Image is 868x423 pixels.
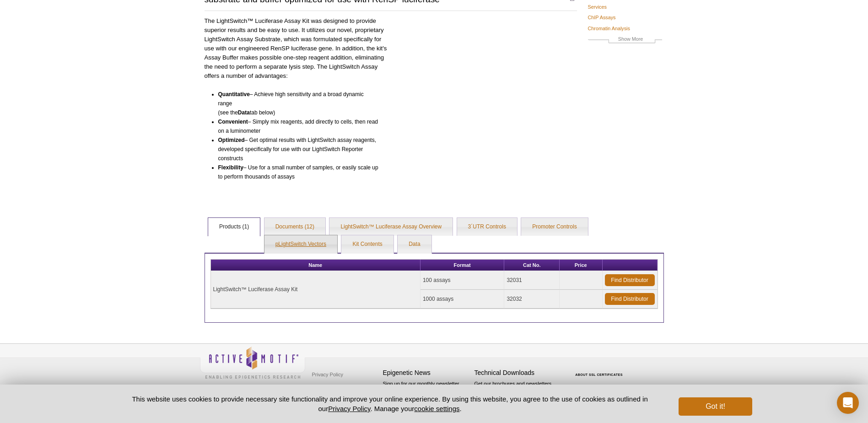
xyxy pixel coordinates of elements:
a: LightSwitch™ Luciferase Assay Overview [329,218,453,236]
li: – Get optimal results with LightSwitch assay reagents, developed specifically for use with our Li... [218,136,379,163]
li: – Achieve high sensitivity and a broad dynamic range (see the tab below) [218,90,379,117]
a: Find Distributor [605,274,655,286]
td: 32031 [504,271,560,290]
a: Chromatin Analysis [588,24,630,33]
button: Got it! [679,397,752,416]
a: Show More [588,35,662,45]
a: Privacy Policy [328,405,370,412]
a: Services [588,3,607,11]
b: Optimized [218,137,245,143]
a: 3´UTR Controls [457,218,517,236]
a: Privacy Policy [310,368,345,381]
li: – Simply mix reagents, add directly to cells, then read on a luminometer [218,117,379,136]
img: Active Motif, [200,344,305,381]
a: Terms & Conditions [310,381,358,395]
h4: Epigenetic News [383,369,470,377]
p: Sign up for our monthly newsletter highlighting recent publications in the field of epigenetics. [383,380,470,411]
td: 32032 [504,290,560,309]
th: Cat No. [504,260,560,271]
p: Get our brochures and newsletters, or request them by mail. [474,380,561,403]
a: Documents (12) [264,218,325,236]
button: cookie settings [414,405,459,412]
td: 1000 assays [421,290,505,309]
td: 100 assays [421,271,505,290]
table: Click to Verify - This site chose Symantec SSL for secure e-commerce and confidential communicati... [566,360,635,380]
a: Products (1) [208,218,260,236]
th: Price [560,260,603,271]
a: Promoter Controls [521,218,588,236]
th: Name [211,260,421,271]
a: Data [398,235,431,254]
h4: Technical Downloads [474,369,561,377]
a: ABOUT SSL CERTIFICATES [575,373,623,376]
a: pLightSwitch Vectors [264,235,337,254]
a: Find Distributor [605,293,655,305]
th: Format [421,260,505,271]
b: Data [238,109,250,116]
b: Quantitative [218,91,250,98]
td: LightSwitch™ Luciferase Assay Kit [211,271,421,309]
iframe: Introduction to the LightSwitch Luciferase Reporter Assay System [394,16,577,119]
p: This website uses cookies to provide necessary site functionality and improve your online experie... [116,394,664,413]
b: Flexibility [218,164,243,171]
div: Open Intercom Messenger [837,392,859,414]
a: ChIP Assays [588,13,616,22]
p: The LightSwitch™ Luciferase Assay Kit was designed to provide superior results and be easy to use... [205,16,387,81]
li: – Use for a small number of samples, or easily scale up to perform thousands of assays [218,163,379,181]
b: Convenient [218,119,248,125]
a: Kit Contents [341,235,393,254]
